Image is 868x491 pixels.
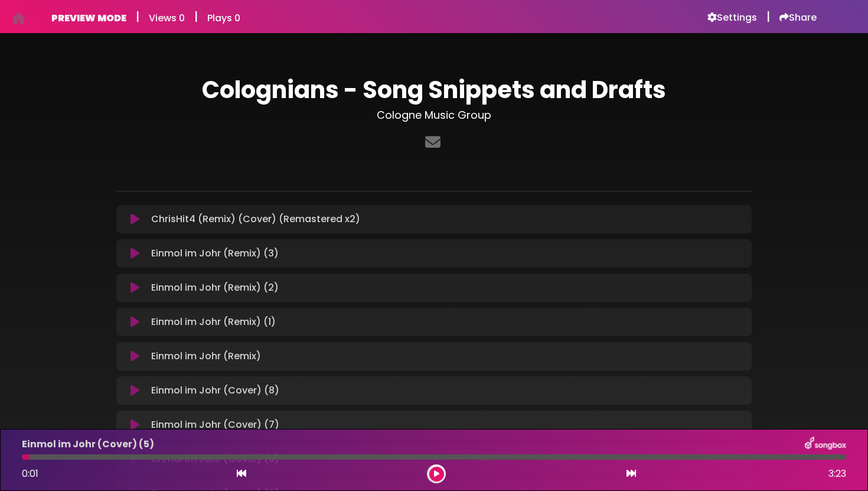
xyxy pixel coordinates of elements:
[805,437,846,452] img: songbox-logo-white.png
[766,9,770,24] h5: |
[779,12,817,24] a: Share
[22,437,154,451] p: Einmol im Johr (Cover) (5)
[22,467,38,480] span: 0:01
[707,12,757,24] a: Settings
[828,467,846,481] span: 3:23
[151,246,279,261] p: Einmol im Johr (Remix) (3)
[51,12,126,24] h6: PREVIEW MODE
[151,383,279,398] p: Einmol im Johr (Cover) (8)
[151,418,279,432] p: Einmol im Johr (Cover) (7)
[149,12,185,24] h6: Views 0
[151,212,360,226] p: ChrisHit4 (Remix) (Cover) (Remastered x2)
[116,76,752,104] h1: Colognians - Song Snippets and Drafts
[194,9,198,24] h5: |
[116,109,752,122] h3: Cologne Music Group
[207,12,240,24] h6: Plays 0
[151,315,276,329] p: Einmol im Johr (Remix) (1)
[151,281,279,295] p: Einmol im Johr (Remix) (2)
[136,9,139,24] h5: |
[151,349,261,363] p: Einmol im Johr (Remix)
